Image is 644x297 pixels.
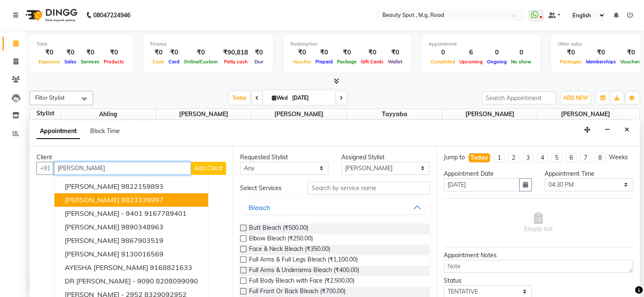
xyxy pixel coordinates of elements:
[156,109,251,120] span: [PERSON_NAME]
[386,48,404,57] div: ₹0
[609,153,628,162] div: Weeks
[36,59,62,65] span: Expenses
[270,95,290,101] span: Wed
[36,162,54,175] button: +91
[150,41,266,48] div: Finance
[561,92,590,104] button: ADD NEW
[584,59,618,65] span: Memberships
[194,164,223,172] span: Add Client
[229,91,250,104] span: Today
[551,153,562,163] li: 5
[22,3,80,27] img: logo
[386,59,404,65] span: Wallet
[249,276,354,287] span: Full Body Bleach with Face (₹2,500.00)
[79,59,102,65] span: Services
[444,276,532,285] div: Status
[442,109,537,120] span: [PERSON_NAME]
[90,127,120,135] span: Block Time
[249,202,270,213] div: Bleach
[359,59,386,65] span: Gift Cards
[121,196,163,204] ngb-highlight: 9823339997
[30,109,61,118] div: Stylist
[307,182,429,195] input: Search by service name
[166,59,182,65] span: Card
[234,184,301,193] div: Select Services
[444,178,520,191] input: yyyy-mm-dd
[79,48,102,57] div: ₹0
[428,59,457,65] span: Completed
[166,48,182,57] div: ₹0
[121,250,163,258] ngb-highlight: 9130016569
[65,209,143,218] span: [PERSON_NAME] - 9401
[222,59,250,65] span: Petty cash
[36,41,126,48] div: Total
[509,48,533,57] div: 0
[290,41,404,48] div: Redemption
[580,153,591,163] li: 7
[102,59,126,65] span: Products
[62,59,79,65] span: Sales
[61,109,156,120] span: Ahling
[249,266,359,276] span: Full Arms & Underarms Bleach (₹400.00)
[335,48,359,57] div: ₹0
[313,59,335,65] span: Prepaid
[65,223,119,231] span: [PERSON_NAME]
[537,153,548,163] li: 4
[252,48,266,57] div: ₹0
[36,153,226,162] div: Client
[121,182,163,191] ngb-highlight: 9822159893
[65,196,119,204] span: [PERSON_NAME]
[65,250,119,258] span: [PERSON_NAME]
[359,48,386,57] div: ₹0
[290,59,313,65] span: Voucher
[62,48,79,57] div: ₹0
[563,95,588,101] span: ADD NEW
[290,92,332,104] input: 2025-09-03
[428,41,533,48] div: Appointment
[156,277,198,285] ngb-highlight: 8208099090
[313,48,335,57] div: ₹0
[428,48,457,57] div: 0
[594,153,605,163] li: 8
[150,48,166,57] div: ₹0
[121,236,163,245] ngb-highlight: 9867903519
[457,48,485,57] div: 6
[341,153,430,162] div: Assigned Stylist
[249,234,313,245] span: Elbow Bleach (₹250.00)
[444,251,633,260] div: Appointment Notes
[182,59,220,65] span: Online/Custom
[121,223,163,231] ngb-highlight: 9890348963
[35,94,65,101] span: Filter Stylist
[335,59,359,65] span: Package
[524,212,553,234] span: Empty list
[544,169,633,178] div: Appointment Time
[249,255,358,266] span: Full Arms & Full Legs Bleach (₹1,100.00)
[508,153,519,163] li: 2
[482,91,556,104] input: Search Appointment
[191,162,226,175] button: Add Client
[347,109,442,120] span: Tayyaba
[566,153,577,163] li: 6
[618,48,644,57] div: ₹0
[621,123,633,136] button: Close
[290,48,313,57] div: ₹0
[444,153,465,162] div: Jump to
[249,223,308,234] span: Butt Bleach (₹500.00)
[182,48,220,57] div: ₹0
[243,200,426,215] button: Bleach
[252,109,346,120] span: [PERSON_NAME]
[494,153,505,163] li: 1
[470,153,488,162] div: Today
[240,153,329,162] div: Requested Stylist
[65,277,154,285] span: DR [PERSON_NAME] - 9090
[93,3,130,27] b: 08047224946
[65,236,119,245] span: [PERSON_NAME]
[150,59,166,65] span: Cash
[65,263,148,272] span: AYESHA [PERSON_NAME]
[558,59,584,65] span: Packages
[584,48,618,57] div: ₹0
[150,263,192,272] ngb-highlight: 9168821633
[522,153,533,163] li: 3
[249,245,330,255] span: Face & Neck Bleach (₹350.00)
[485,59,509,65] span: Ongoing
